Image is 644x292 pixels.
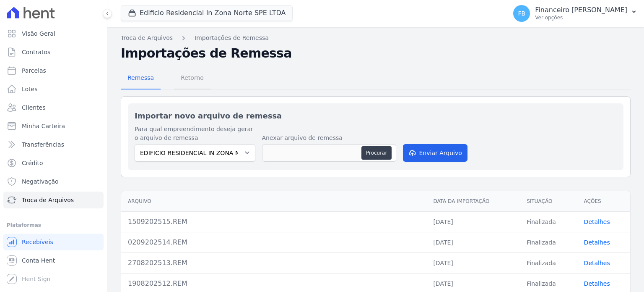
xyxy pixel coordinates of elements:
[535,14,627,21] p: Ver opções
[3,252,104,269] a: Conta Hent
[3,44,104,61] a: Contratos
[3,173,104,190] a: Negativação
[520,211,577,232] td: Finalizada
[262,134,396,142] label: Anexar arquivo de remessa
[22,122,65,130] span: Minha Carteira
[22,238,53,246] span: Recebíveis
[128,258,420,268] div: 2708202513.REM
[426,191,520,212] th: Data da Importação
[22,66,46,75] span: Parcelas
[122,69,159,86] span: Remessa
[121,5,293,21] button: Edificio Residencial In Zona Norte SPE LTDA
[121,34,173,42] a: Troca de Arquivos
[535,6,627,14] p: Financeiro [PERSON_NAME]
[584,239,610,246] a: Detalhes
[426,253,520,273] td: [DATE]
[128,237,420,247] div: 0209202514.REM
[121,191,426,212] th: Arquivo
[135,125,255,142] label: Para qual empreendimento deseja gerar o arquivo de remessa
[22,159,43,167] span: Crédito
[22,140,64,149] span: Transferências
[520,232,577,253] td: Finalizada
[121,68,210,89] nav: Tab selector
[22,29,55,38] span: Visão Geral
[121,68,161,89] a: Remessa
[584,280,610,287] a: Detalhes
[3,234,104,250] a: Recebíveis
[22,48,50,56] span: Contratos
[3,99,104,116] a: Clientes
[22,256,55,265] span: Conta Hent
[584,260,610,266] a: Detalhes
[174,68,210,89] a: Retorno
[361,146,392,160] button: Procurar
[3,81,104,97] a: Lotes
[577,191,630,212] th: Ações
[426,211,520,232] td: [DATE]
[3,192,104,208] a: Troca de Arquivos
[3,25,104,42] a: Visão Geral
[3,136,104,153] a: Transferências
[506,2,644,25] button: FB Financeiro [PERSON_NAME] Ver opções
[7,220,100,230] div: Plataformas
[22,103,45,112] span: Clientes
[22,196,74,204] span: Troca de Arquivos
[518,11,525,16] span: FB
[22,177,59,186] span: Negativação
[22,85,38,93] span: Lotes
[3,155,104,171] a: Crédito
[195,34,269,42] a: Importações de Remessa
[520,253,577,273] td: Finalizada
[128,279,420,289] div: 1908202512.REM
[121,34,631,42] nav: Breadcrumb
[3,118,104,134] a: Minha Carteira
[584,218,610,225] a: Detalhes
[128,217,420,227] div: 1509202515.REM
[3,62,104,79] a: Parcelas
[121,46,631,61] h2: Importações de Remessa
[426,232,520,253] td: [DATE]
[520,191,577,212] th: Situação
[403,144,467,162] button: Enviar Arquivo
[176,69,209,86] span: Retorno
[135,110,617,121] h2: Importar novo arquivo de remessa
